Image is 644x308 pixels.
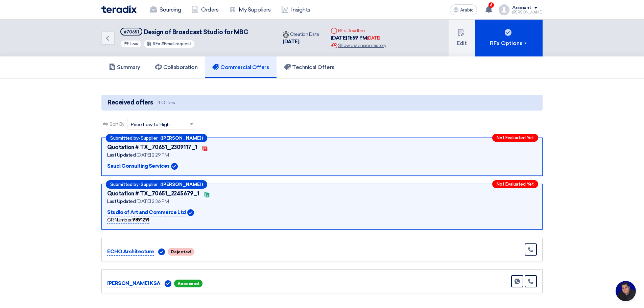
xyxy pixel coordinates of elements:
font: Not Evaluated Yet [497,135,534,140]
font: Accessed [177,281,199,286]
a: Collaboration [148,56,205,78]
font: RFx Deadline [338,28,365,33]
font: Quotation # TX_70651_2309117_1 [107,144,197,150]
a: Sourcing [145,2,186,17]
font: Saudi Consulting Services [107,163,170,169]
font: Creation Date [290,31,319,37]
font: Rejected [171,250,191,254]
font: 4 Offers [157,100,175,105]
font: ECHO Architecture [107,248,154,255]
font: Supplier [141,136,158,141]
font: Insights [291,6,310,13]
font: [PERSON_NAME] KSA [107,280,161,286]
font: Low [129,42,138,46]
a: Open chat [616,281,636,301]
font: My Suppliers [239,6,270,13]
font: Commercial Offers [220,64,269,70]
font: Account [512,5,531,10]
font: [DATE] 2:36 PM [137,198,169,204]
button: Edit [449,20,475,56]
font: Show extension history [338,43,386,48]
font: [DATE] [367,35,380,41]
font: Technical Offers [292,64,334,70]
font: Studio of Art and Commerce Ltd [107,209,186,215]
font: Last Updated [107,152,136,158]
a: My Suppliers [224,2,276,17]
font: Submitted by [110,182,139,187]
img: profile_test.png [499,4,509,15]
h5: Design of Broadcast Studio for MBC [120,28,248,36]
a: Commercial Offers [205,56,277,78]
font: Last Updated [107,198,136,204]
font: ([PERSON_NAME]) [160,182,203,187]
font: Arabic [460,7,474,13]
font: Orders [201,6,218,13]
font: Submitted by [110,136,139,141]
font: - [139,136,141,141]
button: Arabic [450,4,477,15]
font: Collaboration [163,64,198,70]
a: Summary [101,56,148,78]
font: 6 [490,3,493,7]
font: Design of Broadcast Studio for MBC [144,28,248,36]
font: CR Number: [107,217,132,223]
font: Supplier [141,182,158,187]
img: Verified Account [171,163,178,170]
font: Sourcing [160,6,181,13]
font: Received offers [108,99,153,106]
font: [DATE] 2:29 PM [137,152,169,158]
a: Insights [276,2,316,17]
font: Edit [457,40,467,46]
a: Orders [186,2,224,17]
font: ([PERSON_NAME]) [160,136,203,141]
font: RFx Options [490,40,523,46]
img: Teradix logo [101,5,137,13]
font: Summary [117,64,140,70]
button: RFx Options [475,20,543,56]
img: Verified Account [187,209,194,216]
img: Verified Account [158,248,165,255]
a: Technical Offers [277,56,342,78]
font: [DATE] 11:59 PM [331,35,367,41]
font: [PERSON_NAME] [512,10,543,15]
font: [DATE] [283,39,299,45]
font: #70651 [124,29,139,34]
font: Sort By [110,121,124,127]
font: #Email request [161,41,192,46]
font: RFx [153,41,160,46]
font: - [139,182,141,187]
img: Verified Account [165,280,171,287]
font: Price Low to High [131,122,170,127]
font: Not Evaluated Yet [497,182,534,187]
font: 9891291 [132,217,149,223]
font: Quotation # TX_70651_2245679_1 [107,190,199,197]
